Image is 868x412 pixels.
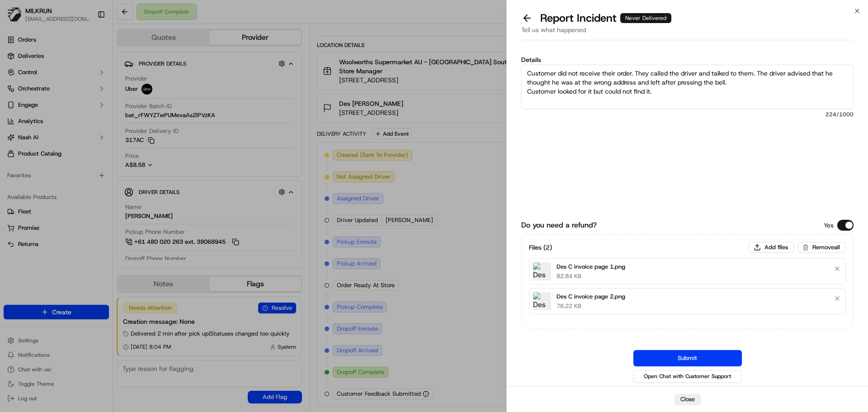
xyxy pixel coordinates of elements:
p: Des C invoice page 2.png [557,292,625,301]
p: Des C invoice page 1.png [557,262,625,271]
button: Open Chat with Customer Support [633,370,742,383]
textarea: Customer did not receive their order. They called the driver and talked to them. The driver advis... [521,65,854,109]
p: Report Incident [540,11,671,25]
button: Removeall [797,242,846,253]
p: Yes [824,221,834,230]
label: Do you need a refund? [521,220,597,231]
button: Add files [749,242,794,253]
img: Des C invoice page 2.png [533,292,551,310]
button: Remove file [831,262,844,275]
button: Remove file [831,292,844,305]
div: Never Delivered [620,13,671,23]
img: Des C invoice page 1.png [533,262,551,280]
button: Submit [633,350,742,366]
p: 82.84 KB [557,272,625,280]
span: 224 /1000 [521,111,854,118]
h3: Files ( 2 ) [529,243,552,252]
label: Details [521,57,854,63]
button: Close [675,394,701,405]
div: Tell us what happened [521,25,854,40]
p: 76.22 KB [557,302,625,310]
